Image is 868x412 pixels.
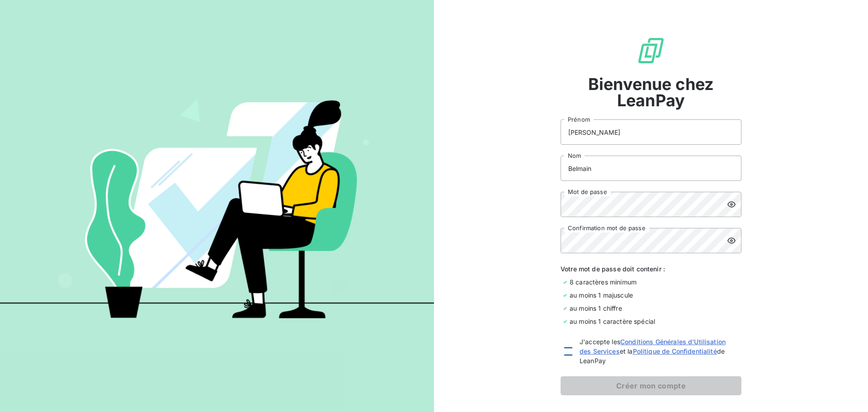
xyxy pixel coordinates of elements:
[570,290,633,300] span: au moins 1 majuscule
[561,376,741,395] button: Créer mon compte
[570,277,637,287] span: 8 caractères minimum
[561,119,741,145] input: placeholder
[580,337,738,365] span: J'accepte les et la de LeanPay
[561,264,741,274] span: Votre mot de passe doit contenir :
[570,303,622,313] span: au moins 1 chiffre
[580,338,726,355] a: Conditions Générales d'Utilisation des Services
[570,317,655,326] span: au moins 1 caractère spécial
[637,36,665,65] img: logo sigle
[633,347,717,355] a: Politique de Confidentialité
[561,156,741,181] input: placeholder
[561,76,741,109] span: Bienvenue chez LeanPay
